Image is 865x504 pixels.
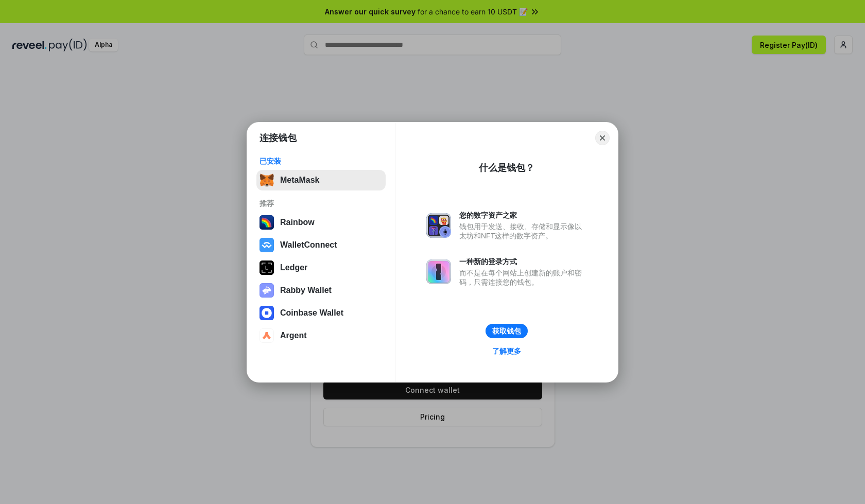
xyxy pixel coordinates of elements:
[259,328,274,343] img: svg+xml,%3Csvg%20width%3D%2228%22%20height%3D%2228%22%20viewBox%3D%220%200%2028%2028%22%20fill%3D...
[426,259,451,284] img: svg+xml,%3Csvg%20xmlns%3D%22http%3A%2F%2Fwww.w3.org%2F2000%2Fsvg%22%20fill%3D%22none%22%20viewBox...
[259,157,383,166] div: 已安装
[595,131,610,145] button: Close
[259,199,383,208] div: 推荐
[479,162,534,174] div: 什么是钱包？
[492,346,521,356] div: 了解更多
[486,344,527,358] a: 了解更多
[486,324,528,338] button: 获取钱包
[256,303,386,323] button: Coinbase Wallet
[280,263,307,272] div: Ledger
[256,280,386,301] button: Rabby Wallet
[459,211,587,220] div: 您的数字资产之家
[259,238,274,252] img: svg+xml,%3Csvg%20width%3D%2228%22%20height%3D%2228%22%20viewBox%3D%220%200%2028%2028%22%20fill%3D...
[256,212,386,233] button: Rainbow
[492,326,521,336] div: 获取钱包
[280,240,337,250] div: WalletConnect
[259,260,274,275] img: svg+xml,%3Csvg%20xmlns%3D%22http%3A%2F%2Fwww.w3.org%2F2000%2Fsvg%22%20width%3D%2228%22%20height%3...
[256,170,386,190] button: MetaMask
[426,213,451,238] img: svg+xml,%3Csvg%20xmlns%3D%22http%3A%2F%2Fwww.w3.org%2F2000%2Fsvg%22%20fill%3D%22none%22%20viewBox...
[256,235,386,255] button: WalletConnect
[280,331,307,340] div: Argent
[459,257,587,266] div: 一种新的登录方式
[280,286,332,295] div: Rabby Wallet
[259,215,274,230] img: svg+xml,%3Csvg%20width%3D%22120%22%20height%3D%22120%22%20viewBox%3D%220%200%20120%20120%22%20fil...
[280,176,319,185] div: MetaMask
[259,306,274,320] img: svg+xml,%3Csvg%20width%3D%2228%22%20height%3D%2228%22%20viewBox%3D%220%200%2028%2028%22%20fill%3D...
[256,257,386,278] button: Ledger
[280,218,315,227] div: Rainbow
[256,325,386,346] button: Argent
[459,268,587,287] div: 而不是在每个网站上创建新的账户和密码，只需连接您的钱包。
[259,132,297,144] h1: 连接钱包
[259,173,274,187] img: svg+xml,%3Csvg%20fill%3D%22none%22%20height%3D%2233%22%20viewBox%3D%220%200%2035%2033%22%20width%...
[459,222,587,240] div: 钱包用于发送、接收、存储和显示像以太坊和NFT这样的数字资产。
[280,308,343,318] div: Coinbase Wallet
[259,283,274,298] img: svg+xml,%3Csvg%20xmlns%3D%22http%3A%2F%2Fwww.w3.org%2F2000%2Fsvg%22%20fill%3D%22none%22%20viewBox...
